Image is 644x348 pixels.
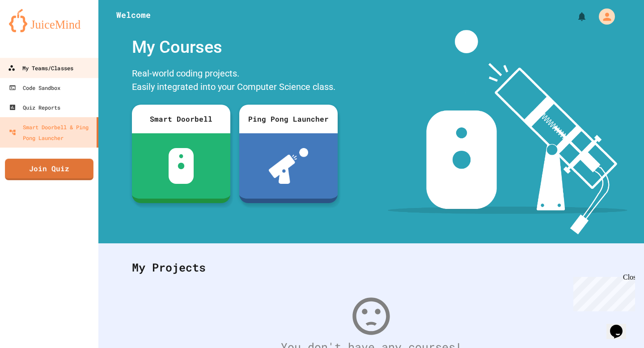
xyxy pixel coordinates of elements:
[127,64,342,98] div: Real-world coding projects. Easily integrated into your Computer Science class.
[123,250,619,285] div: My Projects
[4,4,62,57] div: Chat with us now!Close
[169,148,194,184] img: sdb-white.svg
[606,312,635,339] iframe: chat widget
[9,9,89,32] img: logo-orange.svg
[9,122,93,143] div: Smart Doorbell & Ping Pong Launcher
[269,148,309,184] img: ppl-with-ball.png
[589,6,617,27] div: My Account
[127,30,342,64] div: My Courses
[132,105,230,133] div: Smart Doorbell
[9,102,60,113] div: Quiz Reports
[8,63,73,74] div: My Teams/Classes
[5,159,93,180] a: Join Quiz
[570,273,635,311] iframe: chat widget
[560,9,589,24] div: My Notifications
[388,30,627,234] img: banner-image-my-projects.png
[239,105,338,133] div: Ping Pong Launcher
[9,82,60,93] div: Code Sandbox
